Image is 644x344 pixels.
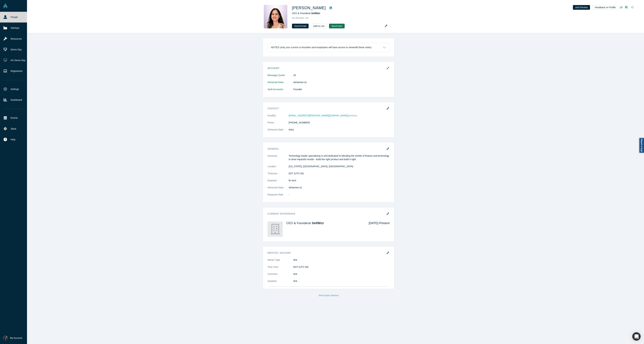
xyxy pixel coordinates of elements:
[573,5,590,10] button: Add Review
[289,179,296,182] span: fin tech
[293,74,390,77] dd: 20
[267,179,289,186] dt: Expertise
[3,336,22,340] button: My Account
[289,186,390,189] dd: Alchemist 41
[3,336,8,340] img: Rami C.'s Account
[267,81,293,88] dt: Alchemist Roles
[289,154,390,161] p: Technology leader specializing in and dedicated to blending the worlds of finance and technology ...
[348,114,357,117] span: (primary)
[592,5,618,10] button: Feedback on Profile
[293,258,390,262] dd: N/A
[311,24,327,28] button: Add to List
[267,186,289,193] dt: Alchemist Roles
[267,147,385,151] h3: General
[271,46,279,49] h3: Notes
[289,165,390,168] dd: [US_STATE], [GEOGRAPHIC_DATA], [GEOGRAPHIC_DATA]
[289,128,390,131] dd: Anku
[293,88,390,91] dd: Founder
[267,172,289,179] dt: Timezone
[292,24,309,28] a: Send Email
[267,272,293,279] dt: Comment
[267,74,293,81] dt: Messages Quota
[267,279,293,286] dt: Assistant
[289,121,310,124] a: [PHONE_NUMBER]
[267,154,289,165] dt: Summary
[292,12,320,15] span: CEO & Founder at
[289,172,390,175] dd: EDT (UTC-04)
[293,81,390,84] dd: Alchemist 41
[364,221,390,237] div: [DATE] - Present
[267,66,385,70] h3: Account
[267,107,385,110] h3: Contact
[312,221,324,225] a: SellWizr
[289,193,390,196] dd: -
[267,212,385,216] h3: Current Experience
[289,114,348,117] a: [EMAIL_ADDRESS][PERSON_NAME][DOMAIN_NAME]
[267,251,385,255] h3: Mentor / Advisor
[268,43,389,52] button: Notes (only your current co-founders and employees will have access to view/edit these notes)
[267,265,293,272] dt: Time Zone
[293,279,390,283] dd: N/A
[10,336,22,340] span: My Account
[267,221,283,237] img: SellWizr's Logo
[267,128,289,135] dt: Alchemist Slack
[286,221,364,225] h4: CEO & Founder at
[292,17,309,19] span: No Reviews Yet
[293,265,390,269] dd: EDT (UTC-04)
[267,258,293,265] dt: Mentor Type
[329,24,345,28] button: Send Intro
[267,121,289,128] dt: Phone
[292,5,326,11] h1: [PERSON_NAME]
[267,88,293,95] dt: Vault Access/es
[639,138,644,153] a: Report a bug!
[267,165,289,172] dt: Location
[267,193,289,200] dt: Response Rate
[311,12,320,15] a: SellWizr
[264,5,287,28] img: Anku Chahal's Profile Image
[3,4,8,8] img: Alchemist Vault Logo
[280,46,371,49] p: (only your current co-founders and employees will have access to view/edit these notes)
[293,272,390,276] dd: N/A
[267,114,289,121] dt: Email(s)
[11,138,15,141] span: Help
[318,294,339,296] button: Show Empty Sections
